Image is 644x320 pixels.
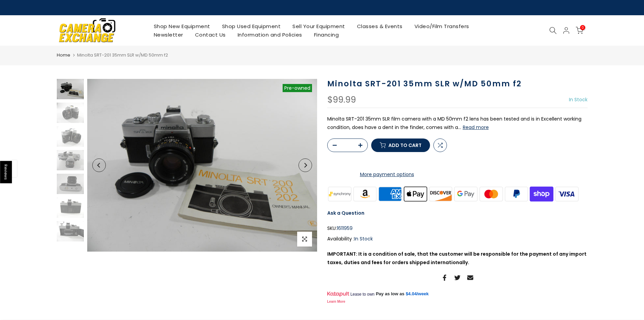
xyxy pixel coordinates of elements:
[299,158,312,172] button: Next
[148,22,216,30] a: Shop New Equipment
[57,79,84,99] img: Minolta SRT-201 35mm SLR w/MD 50mm f2 35mm Film Cameras - 35mm SLR Cameras Minolta 1611959
[478,186,504,202] img: master
[371,138,430,152] button: Add to cart
[403,186,428,202] img: apple pay
[406,291,429,297] a: $4.04/week
[148,30,189,39] a: Newsletter
[57,197,84,218] img: Minolta SRT-201 35mm SLR w/MD 50mm f2 35mm Film Cameras - 35mm SLR Cameras Minolta 1611959
[327,95,356,104] div: $99.99
[57,221,84,241] img: Minolta SRT-201 35mm SLR w/MD 50mm f2 35mm Film Cameras - 35mm SLR Cameras Minolta 1611959
[467,274,473,282] a: Share on Email
[327,186,353,202] img: synchrony
[576,27,583,34] a: 0
[327,210,364,216] a: Ask a Question
[327,300,345,303] a: Learn More
[569,96,588,103] span: In Stock
[378,186,403,202] img: american express
[77,52,168,58] span: Minolta SRT-201 35mm SLR w/MD 50mm f2
[408,22,475,30] a: Video/Film Transfers
[504,186,529,202] img: paypal
[189,30,232,39] a: Contact Us
[327,224,588,233] div: SKU:
[327,170,447,179] a: More payment options
[337,224,353,233] span: 1611959
[327,235,588,243] div: Availability :
[57,150,84,170] img: Minolta SRT-201 35mm SLR w/MD 50mm f2 35mm Film Cameras - 35mm SLR Cameras Minolta 1611959
[327,115,588,132] p: Minolta SRT-201 35mm SLR film camera with a MD 50mm f2 lens has been tested and is in Excellent w...
[442,274,448,282] a: Share on Facebook
[554,186,579,202] img: visa
[216,22,287,30] a: Shop Used Equipment
[57,52,70,59] a: Home
[529,186,554,202] img: shopify pay
[453,186,479,202] img: google pay
[351,22,408,30] a: Classes & Events
[327,251,587,266] strong: IMPORTANT: It is a condition of sale, that the customer will be responsible for the payment of an...
[388,143,422,148] span: Add to cart
[92,158,106,172] button: Previous
[352,186,378,202] img: amazon payments
[376,291,405,297] span: Pay as low as
[428,186,453,202] img: discover
[354,235,373,242] span: In Stock
[463,124,489,130] button: Read more
[232,30,308,39] a: Information and Policies
[350,292,374,297] span: Lease to own
[87,79,317,252] img: Minolta SRT-201 35mm SLR w/MD 50mm f2 35mm Film Cameras - 35mm SLR Cameras Minolta 1611959
[580,25,585,30] span: 0
[327,79,588,89] h1: Minolta SRT-201 35mm SLR w/MD 50mm f2
[57,103,84,123] img: Minolta SRT-201 35mm SLR w/MD 50mm f2 35mm Film Cameras - 35mm SLR Cameras Minolta 1611959
[287,22,351,30] a: Sell Your Equipment
[308,30,345,39] a: Financing
[57,174,84,194] img: Minolta SRT-201 35mm SLR w/MD 50mm f2 35mm Film Cameras - 35mm SLR Cameras Minolta 1611959
[57,126,84,147] img: Minolta SRT-201 35mm SLR w/MD 50mm f2 35mm Film Cameras - 35mm SLR Cameras Minolta 1611959
[454,274,460,282] a: Share on Twitter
